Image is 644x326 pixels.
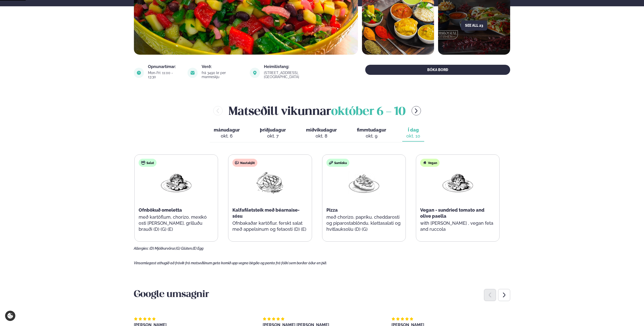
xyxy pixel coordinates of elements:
div: okt. 8 [306,133,337,139]
h3: Google umsagnir [134,289,510,301]
div: Heimilisfang: [264,65,334,69]
button: fimmtudagur okt. 9 [353,125,390,142]
img: sandwich-new-16px.svg [329,161,333,165]
div: Salat [139,159,157,167]
div: Verð: [202,65,244,69]
div: Mon-Fri: 11:00 - 13:30 [148,71,181,79]
span: (G) Glúten, [176,246,193,250]
div: Previous slide [484,289,496,301]
span: fimmtudagur [357,127,386,133]
div: Opnunartímar: [148,65,181,69]
img: Vegan.png [442,171,474,194]
img: beef.svg [235,161,239,165]
button: BÓKA BORÐ [365,65,510,75]
img: Vegan.png [160,171,192,194]
span: miðvikudagur [306,127,337,133]
div: okt. 6 [214,133,240,139]
div: Nautakjöt [232,159,257,167]
div: okt. 10 [406,133,420,139]
img: Pizza-Bread.png [348,171,380,194]
span: (D) Mjólkurvörur, [149,246,176,250]
span: Í dag [406,127,420,133]
img: Vegan.svg [423,161,427,165]
button: þriðjudagur okt. 7 [256,125,290,142]
span: Pizza [326,207,338,213]
span: október 6 - 10 [331,106,406,117]
div: Vegan [420,159,440,167]
span: Kalfafiletsteik með béarnaise-sósu [232,207,299,219]
img: image alt [250,68,260,78]
p: með kartöflum, chorizo, mexíkó osti [PERSON_NAME], grilluðu brauði (D) (G) (E) [139,214,214,232]
p: with [PERSON_NAME] , vegan feta and ruccola [420,220,495,232]
span: mánudagur [214,127,240,133]
img: image alt [188,68,198,78]
span: Vinsamlegast athugið að frávik frá matseðlinum geta komið upp vegna birgða og panta frá fólki sem... [134,261,327,265]
h2: Matseðill vikunnar [229,103,406,119]
button: See all 23 [461,20,487,30]
a: Cookie settings [5,311,15,321]
a: link [264,74,334,80]
span: Allergies: [134,246,149,250]
span: (E) Egg [193,246,203,250]
span: Ofnbökuð omeletta [139,207,182,213]
div: okt. 7 [260,133,286,139]
span: Vegan - sundried tomato and olive paella [420,207,484,219]
span: þriðjudagur [260,127,286,133]
img: salad.svg [141,161,145,165]
div: Samloka [326,159,349,167]
img: Beef-Meat.png [254,171,286,194]
img: image alt [134,68,144,78]
div: Next slide [498,289,510,301]
button: miðvikudagur okt. 8 [302,125,341,142]
div: okt. 9 [357,133,386,139]
button: Í dag okt. 10 [402,125,424,142]
div: frá 3490 kr per manneskju [202,71,244,79]
p: Ofnbakaðar kartöflur, ferskt salat með appelsínum og fetaosti (D) (E) [232,220,308,232]
button: menu-btn-left [213,106,223,115]
button: menu-btn-right [412,106,421,115]
button: mánudagur okt. 6 [210,125,244,142]
div: [STREET_ADDRESS], [GEOGRAPHIC_DATA] [264,71,334,79]
p: með chorizo, papríku, cheddarosti og piparostablöndu, klettasalati og hvítlauksolíu (D) (G) [326,214,402,232]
